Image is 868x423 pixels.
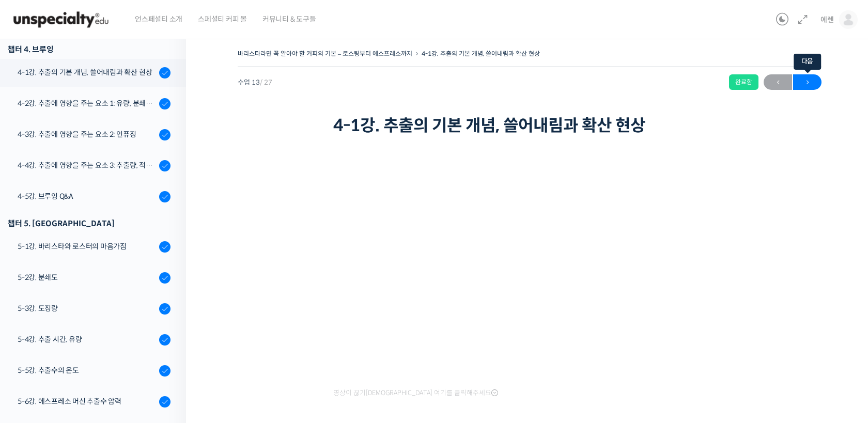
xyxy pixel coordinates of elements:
[133,327,198,353] a: 설정
[95,343,107,352] span: 대화
[68,327,133,353] a: 대화
[764,74,792,90] a: ←이전
[260,78,272,87] span: / 27
[18,129,156,140] div: 4-3강. 추출에 영향을 주는 요소 2: 인퓨징
[764,75,792,89] span: ←
[18,98,156,109] div: 4-2강. 추출에 영향을 주는 요소 1: 유량, 분쇄도, 교반
[820,15,834,24] span: 에렌
[18,191,156,202] div: 4-5강. 브루잉 Q&A
[160,343,172,351] span: 설정
[18,160,156,171] div: 4-4강. 추출에 영향을 주는 요소 3: 추출량, 적정 추출수의 양
[18,272,156,283] div: 5-2강. 분쇄도
[18,241,156,252] div: 5-1강. 바리스타와 로스터의 마음가짐
[422,50,540,57] a: 4-1강. 추출의 기본 개념, 쓸어내림과 확산 현상
[333,389,498,397] span: 영상이 끊기[DEMOGRAPHIC_DATA] 여기를 클릭해주세요
[793,74,822,90] a: 다음→
[8,42,171,56] div: 챕터 4. 브루잉
[18,365,156,376] div: 5-5강. 추출수의 온도
[333,116,726,135] h1: 4-1강. 추출의 기본 개념, 쓸어내림과 확산 현상
[18,303,156,314] div: 5-3강. 도징량
[793,75,822,89] span: →
[18,334,156,345] div: 5-4강. 추출 시간, 유량
[18,67,156,78] div: 4-1강. 추출의 기본 개념, 쓸어내림과 확산 현상
[18,396,156,407] div: 5-6강. 에스프레소 머신 추출수 압력
[3,327,68,353] a: 홈
[238,79,272,86] span: 수업 13
[729,74,758,90] div: 완료함
[33,343,39,351] span: 홈
[238,50,412,57] a: 바리스타라면 꼭 알아야 할 커피의 기본 – 로스팅부터 에스프레소까지
[8,216,171,230] div: 챕터 5. [GEOGRAPHIC_DATA]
